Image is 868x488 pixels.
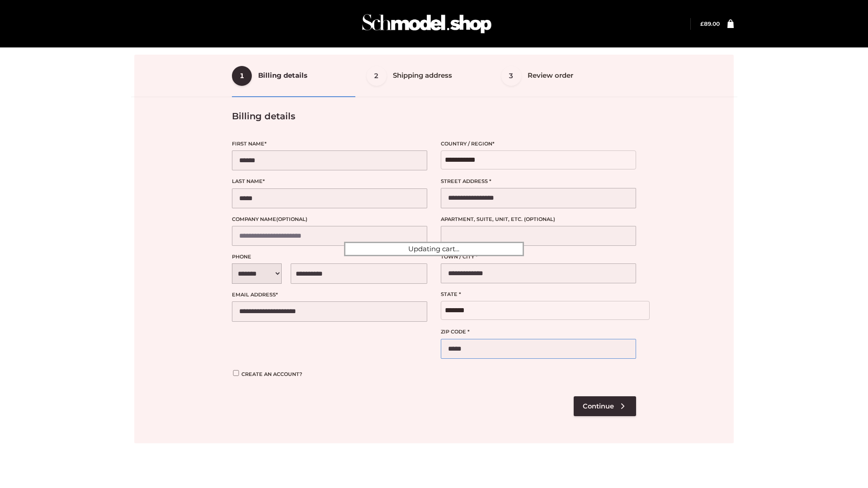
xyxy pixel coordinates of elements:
a: £89.00 [700,20,720,27]
span: £ [700,20,704,27]
img: Schmodel Admin 964 [359,6,495,42]
bdi: 89.00 [700,20,720,27]
div: Updating cart... [344,242,524,256]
